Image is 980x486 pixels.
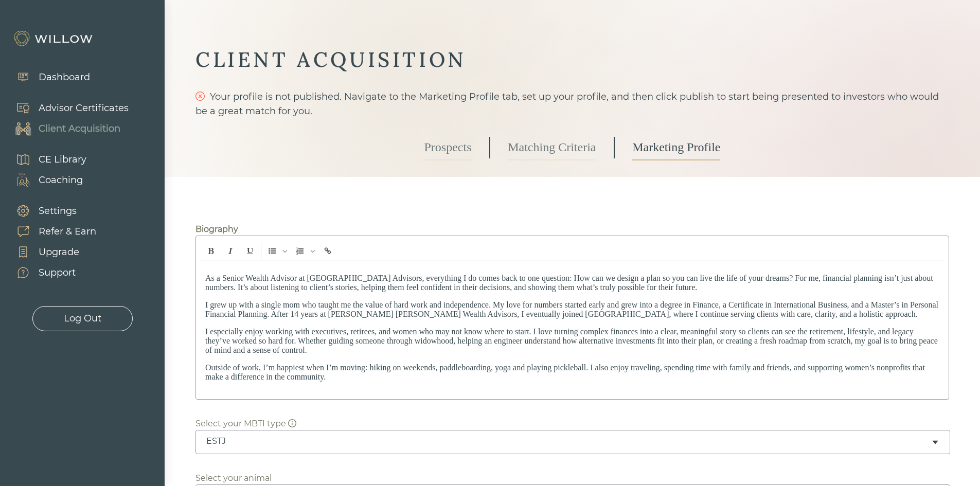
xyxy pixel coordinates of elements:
div: Settings [39,204,77,218]
div: ESTJ [206,436,931,447]
div: Dashboard [39,70,90,84]
span: Bold [202,242,220,260]
div: Client Acquisition [39,122,120,136]
a: Coaching [5,170,86,190]
span: Underline [241,242,259,260]
span: As a Senior Wealth Advisor at [GEOGRAPHIC_DATA] Advisors, everything I do comes back to one quest... [205,274,933,292]
a: Settings [5,201,96,221]
span: Insert link [318,242,337,260]
div: Support [39,266,76,280]
a: Client Acquisition [5,118,129,139]
div: Select your animal [195,472,272,484]
span: Outside of work, I’m happiest when I’m moving: hiking on weekends, paddleboarding, yoga and playi... [205,363,925,381]
div: Biography [195,223,238,236]
div: Your profile is not published. Navigate to the Marketing Profile tab, set up your profile, and th... [195,89,949,118]
a: Upgrade [5,242,96,262]
span: close-circle [195,92,205,101]
a: Matching Criteria [508,135,596,160]
div: CE Library [39,153,86,167]
span: I especially enjoy working with executives, retirees, and women who may not know where to start. ... [205,327,938,354]
span: I grew up with a single mom who taught me the value of hard work and independence. My love for nu... [205,300,938,318]
span: Insert Unordered List [263,242,290,260]
div: Upgrade [39,245,79,259]
a: Prospects [424,135,472,160]
div: Coaching [39,173,83,187]
span: caret-down [931,438,939,446]
div: Log Out [64,312,101,326]
a: CE Library [5,149,86,170]
div: Refer & Earn [39,225,96,239]
a: Dashboard [5,67,90,87]
div: CLIENT ACQUISITION [195,46,949,73]
span: info-circle [288,419,296,427]
a: Advisor Certificates [5,98,129,118]
span: Select your MBTI type [195,419,296,428]
a: Marketing Profile [632,135,720,160]
img: Willow [13,30,95,47]
div: Advisor Certificates [39,101,129,115]
a: Refer & Earn [5,221,96,242]
span: Italic [221,242,240,260]
span: Insert Ordered List [291,242,317,260]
